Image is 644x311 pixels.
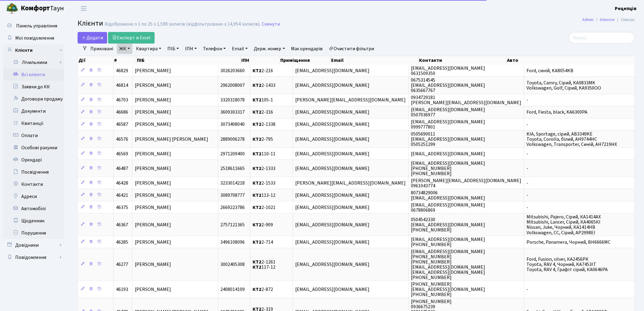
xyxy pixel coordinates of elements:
[411,216,485,233] span: 0504542330 [EMAIL_ADDRESS][DOMAIN_NAME] [PHONE_NUMBER]
[76,3,91,13] button: Переключити навігацію
[3,203,64,215] a: Автомобілі
[114,56,136,65] th: #
[331,56,419,65] th: Email
[201,44,228,54] a: Телефон
[136,56,241,65] th: ПІБ
[289,44,325,54] a: Має орендарів
[253,239,261,246] b: КТ2
[221,192,245,199] span: 3089708777
[411,131,485,148] span: 0505690011 [EMAIL_ADDRESS][DOMAIN_NAME] 0505251299
[411,202,485,214] span: [EMAIL_ADDRESS][DOMAIN_NAME] 0678806869
[411,189,485,201] span: 80734829006 [EMAIL_ADDRESS][DOMAIN_NAME]
[253,121,261,128] b: КТ2
[253,97,273,104] span: 105-1
[615,5,637,12] a: Рецепція
[117,44,132,54] a: ЖК
[135,286,171,293] span: [PERSON_NAME]
[527,67,574,74] span: Ford, синій, KA8054KB
[411,150,485,157] span: [EMAIL_ADDRESS][DOMAIN_NAME]
[3,93,64,105] a: Договори продажу
[3,20,64,32] a: Панель управління
[253,221,261,228] b: КТ2
[253,82,261,89] b: КТ2
[3,154,64,166] a: Орендарі
[221,221,245,228] span: 2757121365
[253,109,261,116] b: КТ2
[253,67,273,74] span: 2-216
[116,82,128,89] span: 46814
[253,180,261,186] b: КТ2
[296,121,370,128] span: [EMAIL_ADDRESS][DOMAIN_NAME]
[527,131,617,148] span: KIA, Sportage, сірий, AB3349KE Toyota, Corolla, білий, AH9744HC Volkswagen, Transporter, Синій, A...
[3,239,64,251] a: Довідники
[3,105,64,117] a: Документи
[134,44,164,54] a: Квартира
[253,286,261,293] b: КТ2
[165,44,181,54] a: ПІБ
[527,214,601,236] span: Mitsubishi, Pajero, Сірий, КА1414АХ Mitsubishi, Lancer, Сірий, КА4065КІ Nissan, Juke, Чорний, КА1...
[411,177,522,189] span: [PERSON_NAME][EMAIL_ADDRESS][DOMAIN_NAME] 0961043774
[88,44,116,54] a: Приховані
[507,56,635,65] th: Авто
[116,221,128,228] span: 46367
[135,192,171,199] span: [PERSON_NAME]
[116,150,128,157] span: 46569
[116,109,128,116] span: 46686
[527,239,611,246] span: Porsche, Panamera, Чорний, BH6666MC
[296,150,370,157] span: [EMAIL_ADDRESS][DOMAIN_NAME]
[327,44,377,54] a: Очистити фільтри
[135,239,171,246] span: [PERSON_NAME]
[82,34,103,41] span: Додати
[251,44,287,54] a: Держ. номер
[527,286,529,293] span: -
[253,180,275,186] span: 2-1533
[221,165,245,172] span: 2518611665
[296,67,370,74] span: [EMAIL_ADDRESS][DOMAIN_NAME]
[253,121,275,128] span: 2-1338
[3,129,64,142] a: Оплати
[3,32,64,44] a: Мої повідомлення
[3,251,64,263] a: Повідомлення
[3,117,64,129] a: Квитанції
[253,204,275,211] span: 2-1021
[78,32,107,44] a: Додати
[135,121,171,128] span: [PERSON_NAME]
[411,160,485,177] span: [EMAIL_ADDRESS][DOMAIN_NAME] [PHONE_NUMBER] [PHONE_NUMBER]
[253,82,275,89] span: 2-1433
[116,286,128,293] span: 46193
[135,67,171,74] span: [PERSON_NAME]
[253,259,275,270] span: 2-1261 117-12
[221,180,245,186] span: 3233014218
[411,236,485,248] span: [EMAIL_ADDRESS][DOMAIN_NAME] [PHONE_NUMBER]
[221,97,245,104] span: 3320318078
[411,118,485,130] span: [EMAIL_ADDRESS][DOMAIN_NAME] 0999777801
[116,239,128,246] span: 46285
[253,264,261,270] b: КТ2
[527,121,529,128] span: -
[253,165,275,172] span: 2-1333
[253,286,273,293] span: 2-872
[253,239,273,246] span: 2-714
[21,3,50,13] b: Комфорт
[221,109,245,116] span: 3609303317
[253,204,261,211] b: КТ2
[262,21,280,27] a: Скинути
[116,204,128,211] span: 46375
[116,192,128,199] span: 46421
[135,136,208,143] span: [PERSON_NAME] [PERSON_NAME]
[6,2,18,15] img: logo.png
[527,204,529,211] span: -
[600,16,615,23] a: Клієнти
[116,165,128,172] span: 46487
[253,165,261,172] b: КТ2
[527,150,529,157] span: -
[296,261,370,268] span: [EMAIL_ADDRESS][DOMAIN_NAME]
[116,180,128,186] span: 46428
[527,109,588,116] span: Ford, Fiesta, black, KA6300PA
[108,32,155,44] a: Експорт в Excel
[573,13,644,26] nav: breadcrumb
[3,215,64,227] a: Щоденник
[221,150,245,157] span: 2971209400
[253,97,261,104] b: КТ2
[296,165,370,172] span: [EMAIL_ADDRESS][DOMAIN_NAME]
